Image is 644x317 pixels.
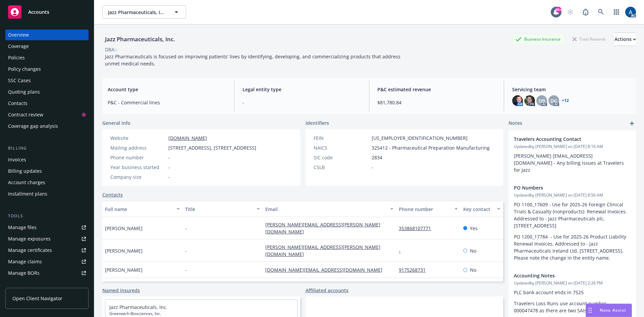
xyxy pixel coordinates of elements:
[8,41,29,52] div: Coverage
[8,189,47,199] div: Installment plans
[110,164,166,171] div: Year business started
[514,136,613,143] span: Travelers Accounting Contact
[8,87,40,97] div: Quoting plans
[625,7,636,17] img: photo
[168,154,170,161] span: -
[108,86,226,93] span: Account type
[185,247,187,254] span: -
[594,5,608,19] a: Search
[168,164,170,171] span: -
[399,206,450,213] div: Phone number
[8,245,52,256] div: Manage certificates
[8,64,41,74] div: Policy changes
[110,154,166,161] div: Phone number
[8,30,29,40] div: Overview
[5,256,89,267] a: Manage claims
[8,256,42,267] div: Manage claims
[8,166,42,176] div: Billing updates
[8,121,58,131] div: Coverage gap analysis
[610,5,623,19] a: Switch app
[102,191,123,198] a: Contacts
[614,33,636,46] button: Actions
[105,247,143,254] span: [PERSON_NAME]
[5,166,89,176] a: Billing updates
[5,75,89,86] a: SSC Cases
[5,279,89,290] a: Summary of insurance
[5,268,89,278] a: Manage BORs
[185,225,187,232] span: -
[265,221,380,235] a: [PERSON_NAME][EMAIL_ADDRESS][PERSON_NAME][DOMAIN_NAME]
[512,35,564,43] div: Business Insurance
[628,119,636,127] a: add
[5,30,89,40] a: Overview
[514,300,631,314] p: Travelers Loss Runs use account number 000047478 as there are two SAIs linked.
[8,177,45,188] div: Account charges
[8,154,26,165] div: Invoices
[372,164,373,171] span: -
[600,307,626,313] span: Nova Assist
[514,153,625,173] span: [PERSON_NAME] [EMAIL_ADDRESS][DOMAIN_NAME] - Any billing issues at Travelers for Jazz
[265,206,386,213] div: Email
[555,7,561,13] div: 99+
[514,280,631,286] span: Updated by [PERSON_NAME] on [DATE] 2:26 PM
[470,247,476,254] span: No
[314,154,369,161] div: SIC code
[5,233,89,244] a: Manage exposures
[5,154,89,165] a: Invoices
[396,201,460,217] button: Phone number
[105,206,172,213] div: Full name
[8,109,43,120] div: Contract review
[5,213,89,219] div: Tools
[306,119,329,126] span: Identifiers
[110,173,166,180] div: Company size
[109,304,167,310] a: Jazz Pharmaceuticals, Inc.
[105,266,143,273] span: [PERSON_NAME]
[102,5,186,19] button: Jazz Pharmaceuticals, Inc.
[108,99,226,106] span: P&C - Commercial lines
[5,145,89,152] div: Billing
[586,304,594,317] div: Drag to move
[182,201,263,217] button: Title
[508,130,636,179] div: Travelers Accounting ContactUpdatedby [PERSON_NAME] on [DATE] 8:16 AM[PERSON_NAME] [EMAIL_ADDRESS...
[539,97,545,104] span: DB
[265,244,380,257] a: [PERSON_NAME][EMAIL_ADDRESS][PERSON_NAME][DOMAIN_NAME]
[108,9,166,16] span: Jazz Pharmaceuticals, Inc.
[12,295,62,302] span: Open Client Navigator
[5,41,89,52] a: Coverage
[8,268,40,278] div: Manage BORs
[243,99,361,106] span: -
[110,135,166,142] div: Website
[105,53,402,67] span: Jazz Pharmaceuticals is focused on improving patients' lives by identifying, developing, and comm...
[563,5,577,19] a: Start snowing
[5,189,89,199] a: Installment plans
[8,75,31,86] div: SSC Cases
[514,184,613,191] span: PO Numbers
[377,86,496,93] span: P&C estimated revenue
[514,192,631,198] span: Updated by [PERSON_NAME] on [DATE] 8:56 AM
[109,311,293,317] span: Greenwich Biosciences, Inc.
[105,46,117,53] div: DBA: -
[399,267,431,273] a: 9175268731
[5,3,89,21] a: Accounts
[512,95,523,106] img: photo
[550,97,557,104] span: DG
[28,9,49,15] span: Accounts
[470,266,476,273] span: No
[508,179,636,267] div: PO NumbersUpdatedby [PERSON_NAME] on [DATE] 8:56 AMPO 1100_17609 - Use for 2025-26 Foreign Clinic...
[5,98,89,109] a: Contacts
[105,225,143,232] span: [PERSON_NAME]
[314,144,369,151] div: NAICS
[168,173,170,180] span: -
[5,121,89,131] a: Coverage gap analysis
[8,98,28,109] div: Contacts
[5,64,89,74] a: Policy changes
[562,99,569,103] a: +12
[586,304,632,317] button: Nova Assist
[185,206,253,213] div: Title
[372,135,468,142] span: [US_EMPLOYER_IDENTIFICATION_NUMBER]
[399,248,406,254] a: -
[569,35,609,43] div: Total Rewards
[8,52,25,63] div: Policies
[399,225,436,231] a: 353868107771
